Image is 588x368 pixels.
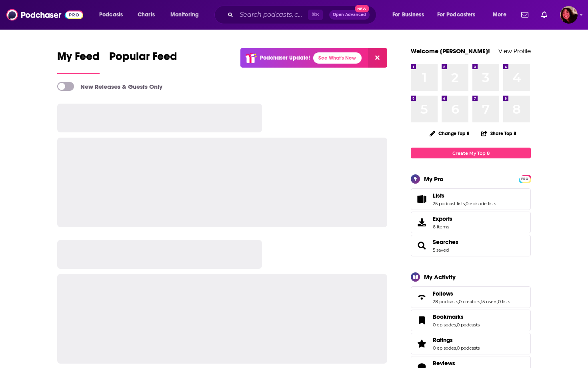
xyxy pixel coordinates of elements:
a: See What's New [313,52,362,64]
a: 0 podcasts [457,345,480,351]
a: Searches [433,238,458,246]
span: , [458,299,459,304]
a: PRO [520,176,530,182]
a: 5 saved [433,247,449,253]
img: Podchaser - Follow, Share and Rate Podcasts [6,7,83,22]
span: Ratings [411,333,531,354]
div: My Activity [424,273,456,281]
button: open menu [387,8,434,21]
a: Bookmarks [433,313,480,320]
span: Lists [411,188,531,210]
button: Change Top 8 [425,128,474,138]
span: Bookmarks [411,310,531,331]
span: Exports [433,215,452,222]
span: 6 items [433,224,452,230]
span: Reviews [433,360,455,367]
button: open menu [165,8,209,21]
span: Ratings [433,336,453,344]
a: Searches [414,240,430,251]
button: open menu [487,8,516,21]
span: Logged in as Kathryn-Musilek [560,6,578,24]
a: 0 lists [498,299,510,304]
span: Popular Feed [109,50,177,68]
span: Charts [138,9,155,20]
a: 15 users [481,299,497,304]
a: Lists [433,192,496,199]
a: New Releases & Guests Only [57,82,162,91]
a: Show notifications dropdown [538,8,550,22]
span: For Business [392,9,424,20]
a: 0 episodes [433,322,456,328]
a: Ratings [414,338,430,349]
span: Podcasts [99,9,123,20]
a: View Profile [498,47,531,55]
span: More [493,9,506,20]
a: 0 episode lists [466,201,496,206]
a: 28 podcasts [433,299,458,304]
span: Exports [414,217,430,228]
span: New [355,5,369,12]
span: Follows [433,290,453,297]
a: 25 podcast lists [433,201,465,206]
span: Lists [433,192,444,199]
img: User Profile [560,6,578,24]
div: Search podcasts, credits, & more... [222,6,384,24]
a: Exports [411,212,531,233]
span: Follows [411,286,531,308]
span: ⌘ K [308,10,323,20]
span: , [456,322,457,328]
a: Lists [414,194,430,205]
span: , [456,345,457,351]
a: Popular Feed [109,50,177,74]
a: Follows [433,290,510,297]
a: Welcome [PERSON_NAME]! [411,47,490,55]
a: Charts [132,8,160,21]
a: My Feed [57,50,100,74]
button: Open AdvancedNew [329,10,370,20]
div: My Pro [424,175,444,183]
a: Follows [414,292,430,303]
span: Monitoring [170,9,199,20]
a: Create My Top 8 [411,148,531,158]
span: For Podcasters [437,9,476,20]
span: , [480,299,481,304]
a: Show notifications dropdown [518,8,532,22]
span: Open Advanced [333,13,366,17]
p: Podchaser Update! [260,54,310,61]
span: , [497,299,498,304]
a: Reviews [433,360,480,367]
span: PRO [520,176,530,182]
span: Searches [411,235,531,256]
button: open menu [94,8,133,21]
a: 0 episodes [433,345,456,351]
button: open menu [432,8,487,21]
button: Show profile menu [560,6,578,24]
a: 0 podcasts [457,322,480,328]
span: My Feed [57,50,100,68]
span: , [465,201,466,206]
input: Search podcasts, credits, & more... [236,8,308,21]
a: 0 creators [459,299,480,304]
button: Share Top 8 [481,126,517,141]
a: Bookmarks [414,315,430,326]
a: Ratings [433,336,480,344]
span: Bookmarks [433,313,464,320]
